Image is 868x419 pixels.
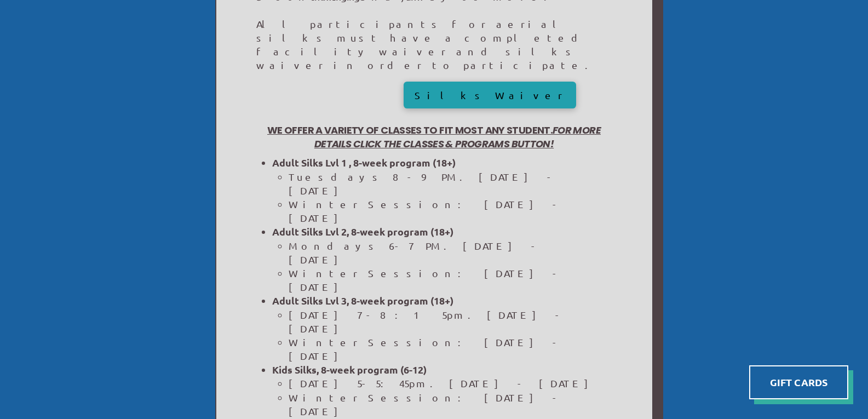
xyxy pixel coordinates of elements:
[289,239,612,266] li: Mondays 6-7 PM. [DATE] - [DATE]
[289,391,612,418] li: Winter Session: [DATE] - [DATE]
[289,170,612,197] li: Tuesdays 8-9 PM. [DATE] - [DATE]
[289,308,612,335] li: [DATE] 7-8:15pm. [DATE] - [DATE]
[256,17,612,72] p: All participants for aerial silks must have a completed facility waiver and silks waiver in order...
[415,90,565,100] span: Silks Waiver
[289,376,612,390] li: [DATE] 5-5:45pm. [DATE] - [DATE]
[272,363,427,376] strong: Kids Silks, 8-week program (6-12)
[289,266,612,294] li: Winter Session: [DATE] - [DATE]
[289,335,612,363] li: Winter Session: [DATE] - [DATE]
[289,197,612,225] li: Winter Session: [DATE] - [DATE]
[272,294,453,307] strong: Adult Silks Lvl 3, 8-week program (18+)
[272,225,453,238] strong: Adult Silks Lvl 2, 8-week program (18+)
[404,82,577,108] a: Silks Waiver
[267,123,601,151] span: We offer a variety of classes to fit most any student.
[314,123,601,151] em: For more details click the Classes & Programs button!
[272,156,456,169] strong: Adult Silks Lvl 1 , 8-week program (18+)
